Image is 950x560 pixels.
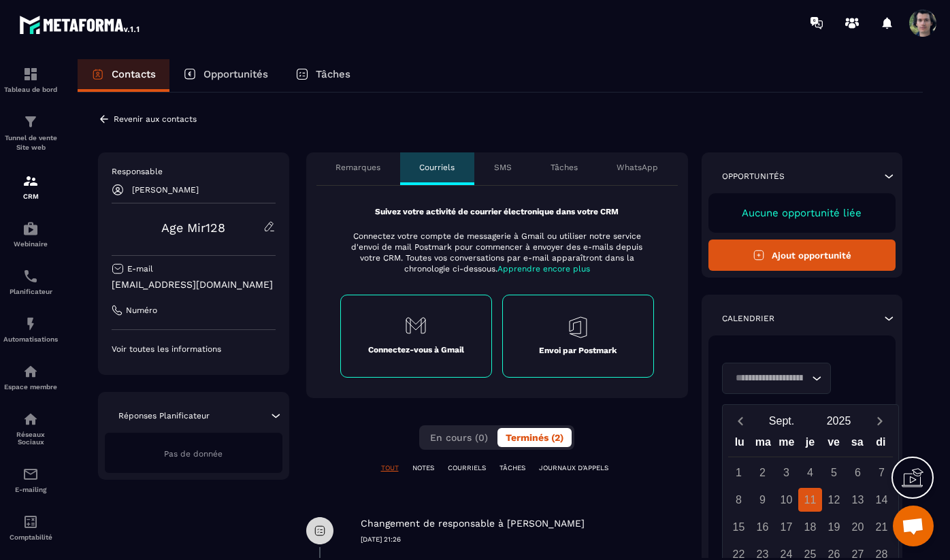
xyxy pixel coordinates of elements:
[869,433,893,457] div: di
[3,133,58,152] p: Tunnel de vente Site web
[539,345,617,356] p: Envoi par Postmark
[798,515,822,539] div: 18
[798,461,822,484] div: 4
[112,278,276,291] p: [EMAIL_ADDRESS][DOMAIN_NAME]
[727,433,751,457] div: lu
[361,535,688,544] p: [DATE] 21:26
[161,220,225,235] a: Age Mir128
[870,488,894,512] div: 14
[822,488,846,512] div: 12
[126,305,157,316] p: Numéro
[722,207,883,219] p: Aucune opportunité liée
[845,433,869,457] div: sa
[497,264,590,274] span: Apprendre encore plus
[112,166,276,177] p: Responsable
[870,515,894,539] div: 21
[3,335,58,343] p: Automatisations
[822,515,846,539] div: 19
[617,162,658,173] p: WhatsApp
[132,185,199,195] p: [PERSON_NAME]
[3,533,58,541] p: Comptabilité
[798,433,822,457] div: je
[3,504,58,551] a: accountantaccountantComptabilité
[846,488,870,512] div: 13
[422,428,496,447] button: En cours (0)
[316,68,350,80] p: Tâches
[78,59,169,92] a: Contacts
[539,463,608,473] p: JOURNAUX D'APPELS
[753,409,810,433] button: Open months overlay
[3,401,58,456] a: social-networksocial-networkRéseaux Sociaux
[22,220,39,237] img: automations
[419,162,455,173] p: Courriels
[494,162,512,173] p: SMS
[775,433,799,457] div: me
[506,432,563,443] span: Terminés (2)
[822,461,846,484] div: 5
[728,412,753,430] button: Previous month
[727,461,751,484] div: 1
[342,231,651,274] p: Connectez votre compte de messagerie à Gmail ou utiliser notre service d'envoi de mail Postmark p...
[3,431,58,446] p: Réseaux Sociaux
[368,344,464,355] p: Connectez-vous à Gmail
[731,371,808,386] input: Search for option
[3,210,58,258] a: automationsautomationsWebinaire
[114,114,197,124] p: Revenir aux contacts
[22,268,39,284] img: scheduler
[22,363,39,380] img: automations
[22,466,39,482] img: email
[448,463,486,473] p: COURRIELS
[412,463,434,473] p: NOTES
[22,66,39,82] img: formation
[774,515,798,539] div: 17
[203,68,268,80] p: Opportunités
[112,344,276,355] p: Voir toutes les informations
[3,258,58,306] a: schedulerschedulerPlanificateur
[499,463,525,473] p: TÂCHES
[751,461,774,484] div: 2
[708,240,896,271] button: Ajout opportunité
[22,173,39,189] img: formation
[112,68,156,80] p: Contacts
[3,56,58,103] a: formationformationTableau de bord
[381,463,399,473] p: TOUT
[751,433,775,457] div: ma
[3,353,58,401] a: automationsautomationsEspace membre
[3,288,58,295] p: Planificateur
[798,488,822,512] div: 11
[118,410,210,421] p: Réponses Planificateur
[3,383,58,391] p: Espace membre
[722,171,785,182] p: Opportunités
[751,488,774,512] div: 9
[727,515,751,539] div: 15
[3,193,58,200] p: CRM
[164,449,223,459] span: Pas de donnée
[751,515,774,539] div: 16
[169,59,282,92] a: Opportunités
[722,363,831,394] div: Search for option
[361,517,585,530] p: Changement de responsable à [PERSON_NAME]
[282,59,364,92] a: Tâches
[774,461,798,484] div: 3
[19,12,142,37] img: logo
[3,163,58,210] a: formationformationCRM
[846,515,870,539] div: 20
[127,263,153,274] p: E-mail
[774,488,798,512] div: 10
[430,432,488,443] span: En cours (0)
[335,162,380,173] p: Remarques
[822,433,846,457] div: ve
[551,162,578,173] p: Tâches
[3,306,58,353] a: automationsautomationsAutomatisations
[3,486,58,493] p: E-mailing
[846,461,870,484] div: 6
[893,506,934,546] div: Ouvrir le chat
[810,409,868,433] button: Open years overlay
[868,412,893,430] button: Next month
[870,461,894,484] div: 7
[3,240,58,248] p: Webinaire
[22,514,39,530] img: accountant
[22,411,39,427] img: social-network
[3,456,58,504] a: emailemailE-mailing
[340,206,654,217] p: Suivez votre activité de courrier électronique dans votre CRM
